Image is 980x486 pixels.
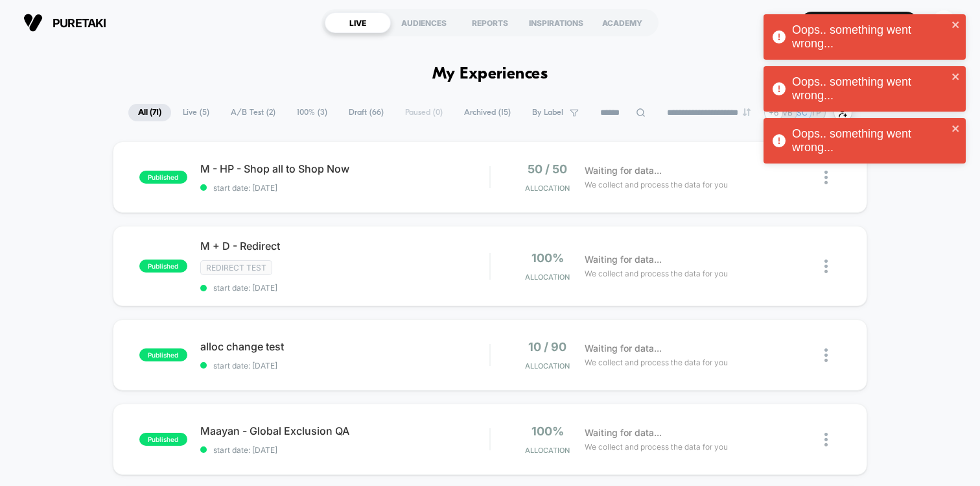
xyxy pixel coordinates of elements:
span: start date: [DATE] [200,361,489,371]
div: Duration [347,258,381,272]
span: 100% [531,251,564,265]
img: close [824,260,828,273]
span: Allocation [525,446,570,455]
span: Waiting for data... [585,426,662,440]
span: We collect and process the data for you [585,267,728,280]
span: We collect and process the data for you [585,178,728,191]
button: SC [927,10,961,36]
button: puretaki [19,12,110,33]
div: SC [931,10,957,36]
div: Oops.. something went wrong... [792,23,948,51]
span: Waiting for data... [585,164,662,178]
img: Visually logo [23,13,43,32]
span: Maayan - Global Exclusion QA [200,424,489,437]
span: Allocation [525,273,570,282]
span: 100% [531,424,564,438]
div: LIVE [325,12,391,33]
span: start date: [DATE] [200,183,489,193]
span: Redirect Test [200,260,272,275]
img: close [824,171,828,184]
button: close [951,71,961,84]
button: close [951,19,961,32]
span: start date: [DATE] [200,445,489,455]
span: Allocation [525,184,570,193]
span: start date: [DATE] [200,283,489,293]
span: alloc change test [200,340,489,353]
img: close [824,348,828,362]
span: published [139,348,187,361]
span: Live ( 5 ) [173,104,219,121]
span: puretaki [52,16,106,30]
span: A/B Test ( 2 ) [221,104,285,121]
span: We collect and process the data for you [585,356,728,369]
span: M - HP - Shop all to Shop Now [200,162,489,175]
div: REPORTS [457,12,523,33]
span: published [139,171,187,184]
span: published [139,260,187,273]
span: 10 / 90 [528,340,566,354]
span: Waiting for data... [585,341,662,356]
button: close [951,123,961,136]
div: ACADEMY [589,12,655,33]
img: end [743,108,751,116]
span: All ( 71 ) [128,104,171,121]
span: 100% ( 3 ) [287,104,337,121]
span: Archived ( 15 ) [454,104,520,121]
span: M + D - Redirect [200,239,489,252]
span: 50 / 50 [528,162,567,176]
button: Play, NEW DEMO 2025-VEED.mp4 [235,125,266,156]
button: Play, NEW DEMO 2025-VEED.mp4 [6,254,27,275]
input: Volume [406,259,445,271]
span: Allocation [525,361,570,371]
input: Seek [10,237,493,249]
span: We collect and process the data for you [585,441,728,453]
div: Current time [315,258,345,272]
h1: My Experiences [432,65,548,84]
span: Waiting for data... [585,252,662,267]
span: Draft ( 66 ) [339,104,393,121]
div: Oops.. something went wrong... [792,127,948,154]
span: published [139,433,187,446]
div: INSPIRATIONS [523,12,589,33]
img: close [824,433,828,446]
span: By Label [532,108,563,117]
div: AUDIENCES [391,12,457,33]
div: Oops.. something went wrong... [792,75,948,103]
